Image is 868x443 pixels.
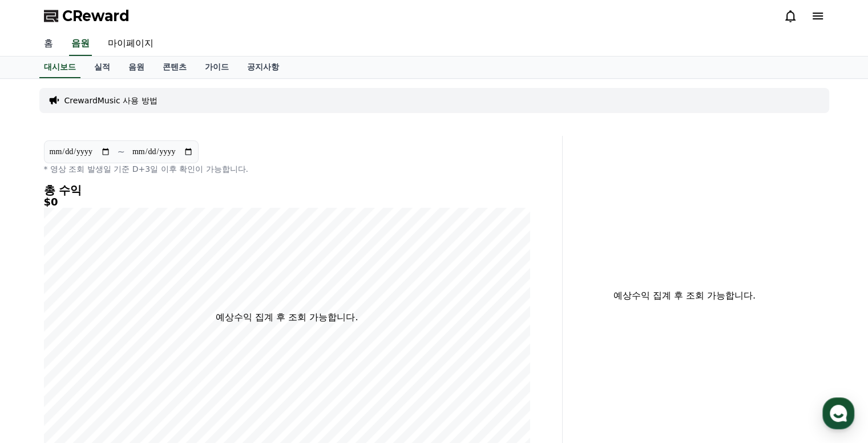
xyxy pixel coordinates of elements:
a: 마이페이지 [99,32,163,56]
span: 설정 [176,365,190,374]
a: 음원 [119,57,154,78]
a: 음원 [69,32,92,56]
span: 홈 [36,365,43,374]
a: 홈 [35,32,62,56]
h4: 총 수익 [44,184,530,196]
a: CrewardMusic 사용 방법 [64,95,158,106]
p: 예상수익 집계 후 조회 가능합니다. [216,311,358,324]
a: 대화 [75,348,147,377]
h5: $0 [44,196,530,208]
a: 콘텐츠 [154,57,196,78]
p: 예상수익 집계 후 조회 가능합니다. [572,289,797,303]
a: 홈 [3,348,75,377]
span: CReward [62,7,130,25]
a: CReward [44,7,130,25]
a: 가이드 [196,57,238,78]
a: 설정 [147,348,219,377]
p: ~ [118,145,125,159]
p: * 영상 조회 발생일 기준 D+3일 이후 확인이 가능합니다. [44,163,530,175]
a: 대시보드 [39,57,80,78]
span: 대화 [104,366,118,375]
a: 공지사항 [238,57,288,78]
a: 실적 [85,57,119,78]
